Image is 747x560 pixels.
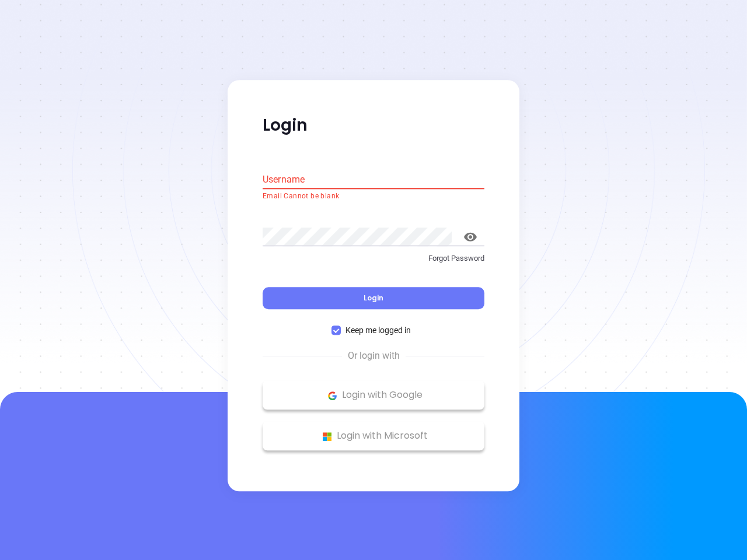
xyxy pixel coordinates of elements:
p: Login with Microsoft [268,428,479,445]
span: Or login with [342,349,406,363]
span: Keep me logged in [341,324,416,337]
p: Email Cannot be blank [263,191,484,202]
p: Forgot Password [263,253,484,264]
button: Microsoft Logo Login with Microsoft [263,422,484,451]
img: Microsoft Logo [320,429,334,444]
span: Login [364,293,383,303]
p: Login [263,115,484,136]
button: toggle password visibility [456,223,484,251]
p: Login with Google [268,387,479,404]
button: Google Logo Login with Google [263,381,484,410]
img: Google Logo [325,388,340,403]
a: Forgot Password [263,253,484,274]
button: Login [263,288,484,310]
